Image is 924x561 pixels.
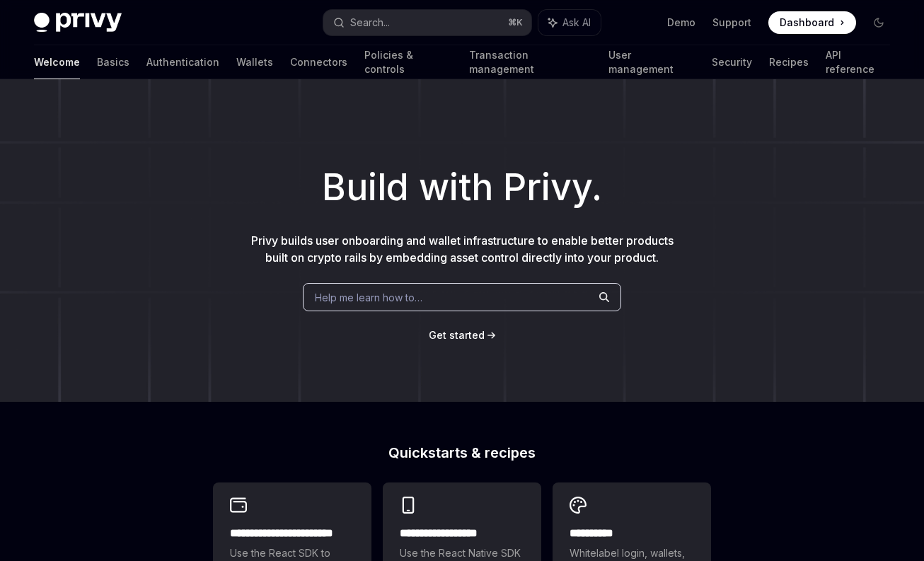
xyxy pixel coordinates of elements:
[34,13,122,33] img: dark logo
[562,16,591,30] span: Ask AI
[429,329,485,341] span: Get started
[712,16,751,30] a: Support
[667,16,695,30] a: Demo
[780,16,834,30] span: Dashboard
[769,45,809,79] a: Recipes
[429,328,485,342] a: Get started
[712,45,752,79] a: Security
[323,10,532,35] button: Search...⌘K
[826,45,890,79] a: API reference
[315,290,422,305] span: Help me learn how to…
[867,11,890,34] button: Toggle dark mode
[364,45,452,79] a: Policies & controls
[251,233,674,265] span: Privy builds user onboarding and wallet infrastructure to enable better products built on crypto ...
[608,45,695,79] a: User management
[146,45,219,79] a: Authentication
[290,45,347,79] a: Connectors
[538,10,601,35] button: Ask AI
[34,45,80,79] a: Welcome
[23,160,901,215] h1: Build with Privy.
[508,17,523,28] span: ⌘ K
[768,11,856,34] a: Dashboard
[469,45,591,79] a: Transaction management
[236,45,273,79] a: Wallets
[213,446,711,460] h2: Quickstarts & recipes
[97,45,129,79] a: Basics
[350,14,390,31] div: Search...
